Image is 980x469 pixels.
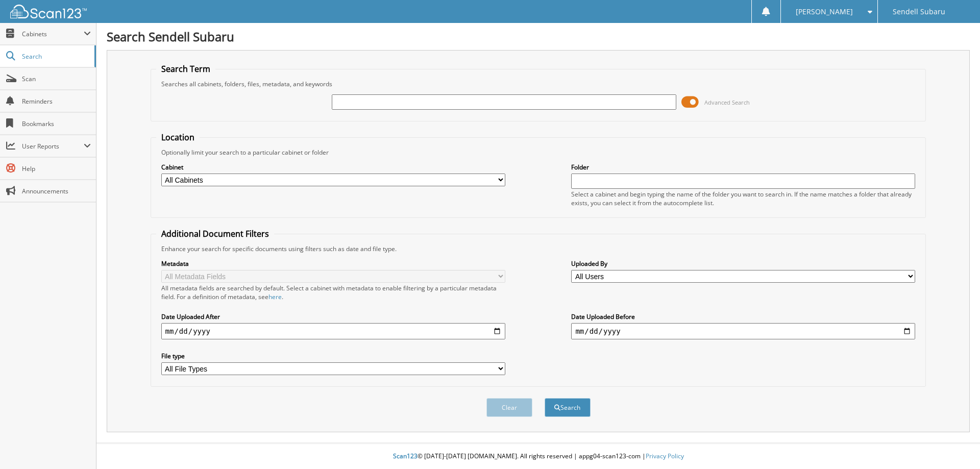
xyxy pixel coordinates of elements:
span: Announcements [22,187,91,195]
label: File type [161,352,505,360]
img: scan123-logo-white.svg [10,5,87,18]
span: Cabinets [22,30,84,38]
button: Clear [486,398,532,417]
input: start [161,323,505,339]
span: Scan [22,75,91,83]
div: Enhance your search for specific documents using filters such as date and file type. [156,244,921,253]
div: All metadata fields are searched by default. Select a cabinet with metadata to enable filtering b... [161,284,505,301]
label: Date Uploaded After [161,312,505,321]
a: Privacy Policy [646,452,684,460]
span: Search [22,52,89,61]
a: here [268,292,282,301]
label: Metadata [161,259,505,268]
legend: Additional Document Filters [156,228,274,239]
label: Date Uploaded Before [571,312,915,321]
h1: Search Sendell Subaru [107,28,970,45]
span: Sendell Subaru [893,9,945,15]
button: Search [545,398,591,417]
span: Scan123 [393,452,418,460]
iframe: Chat Widget [929,420,980,469]
div: © [DATE]-[DATE] [DOMAIN_NAME]. All rights reserved | appg04-scan123-com | [96,444,980,469]
div: Searches all cabinets, folders, files, metadata, and keywords [156,80,921,88]
div: Select a cabinet and begin typing the name of the folder you want to search in. If the name match... [571,190,915,207]
span: Advanced Search [704,98,750,106]
span: Reminders [22,97,91,106]
label: Folder [571,163,915,171]
span: Help [22,164,91,173]
label: Uploaded By [571,259,915,268]
span: [PERSON_NAME] [796,9,853,15]
div: Optionally limit your search to a particular cabinet or folder [156,148,921,157]
span: Bookmarks [22,119,91,128]
input: end [571,323,915,339]
span: User Reports [22,142,84,151]
legend: Location [156,132,200,143]
legend: Search Term [156,63,215,75]
label: Cabinet [161,163,505,171]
